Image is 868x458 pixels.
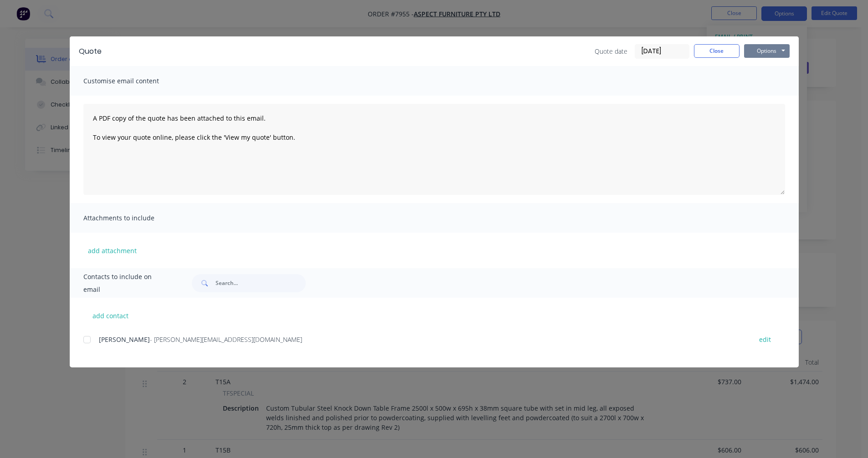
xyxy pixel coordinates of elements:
[150,335,302,344] span: - [PERSON_NAME][EMAIL_ADDRESS][DOMAIN_NAME]
[83,75,184,87] span: Customise email content
[83,244,141,257] button: add attachment
[744,44,790,58] button: Options
[83,104,785,195] textarea: A PDF copy of the quote has been attached to this email. To view your quote online, please click ...
[79,46,102,57] div: Quote
[595,46,627,56] span: Quote date
[694,44,740,58] button: Close
[83,309,138,322] button: add contact
[83,270,169,296] span: Contacts to include on email
[754,333,776,346] button: edit
[216,274,306,292] input: Search...
[99,335,150,344] span: [PERSON_NAME]
[83,212,184,224] span: Attachments to include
